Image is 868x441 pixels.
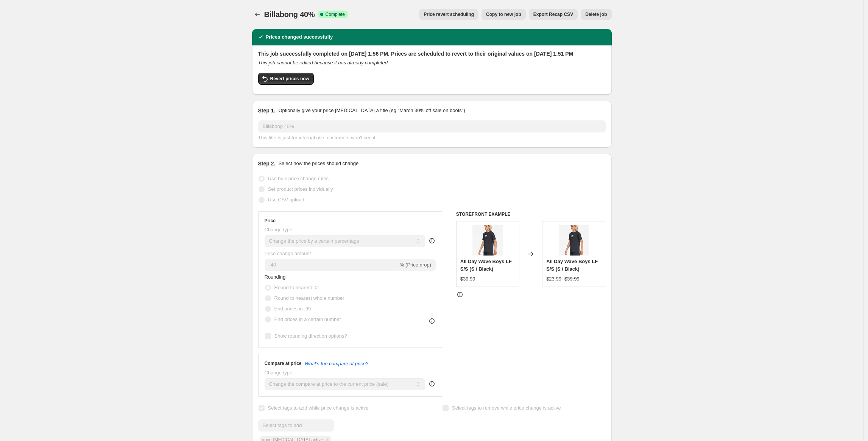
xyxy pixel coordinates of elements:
span: % (Price drop) [400,262,431,268]
span: Delete job [585,11,607,17]
h3: Compare at price [265,360,302,366]
i: This job cannot be edited because it has already completed. [258,60,389,65]
input: -15 [265,259,398,271]
button: Price change jobs [252,9,263,20]
span: Use CSV upload [268,197,304,203]
input: Select tags to add [258,419,334,432]
span: Change type [265,227,293,232]
span: Round to nearest .01 [274,285,320,290]
input: 30% off holiday sale [258,120,606,132]
h2: This job successfully completed on [DATE] 1:56 PM. Prices are scheduled to revert to their origin... [258,50,606,58]
div: help [428,380,436,388]
span: Rounding [265,274,286,280]
div: help [428,237,436,245]
span: Use bulk price change rules [268,176,329,181]
span: Select tags to remove while price change is active [452,405,561,411]
span: Export Recap CSV [533,11,573,17]
span: Round to nearest whole number [274,295,344,301]
span: Change type [265,370,293,376]
span: End prices in a certain number [274,316,341,322]
span: All Day Wave Boys LF S/S (S / Black) [460,259,512,272]
div: $39.99 [460,275,475,283]
span: Price change amount [265,251,311,256]
span: Set product prices individually [268,186,333,192]
button: Copy to new job [482,9,526,20]
div: $23.99 [546,275,561,283]
h2: Step 1. [258,107,276,114]
span: Billabong 40% [264,10,315,19]
h2: Step 2. [258,160,276,167]
span: Copy to new job [486,11,521,17]
button: What's the compare at price? [305,361,369,366]
span: Complete [326,11,345,17]
h3: Price [265,218,276,224]
h6: STOREFRONT EXAMPLE [456,211,606,217]
p: Select how the prices should change [278,160,358,167]
span: Revert prices now [270,76,309,82]
button: Revert prices now [258,73,314,85]
span: Show rounding direction options? [274,333,347,339]
span: Select tags to add while price change is active [268,405,369,411]
h2: Prices changed successfully [266,33,333,41]
img: alldaywaveboyslfss_80x.jpg [559,225,589,256]
p: Optionally give your price [MEDICAL_DATA] a title (eg "March 30% off sale on boots") [278,107,465,114]
button: Price revert scheduling [419,9,478,20]
strike: $39.99 [564,275,580,283]
button: Export Recap CSV [529,9,578,20]
span: Price revert scheduling [424,11,474,17]
span: All Day Wave Boys LF S/S (S / Black) [546,259,598,272]
span: This title is just for internal use, customers won't see it [258,135,376,140]
img: alldaywaveboyslfss_80x.jpg [472,225,503,256]
button: Delete job [581,9,611,20]
span: End prices in .99 [274,306,311,312]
